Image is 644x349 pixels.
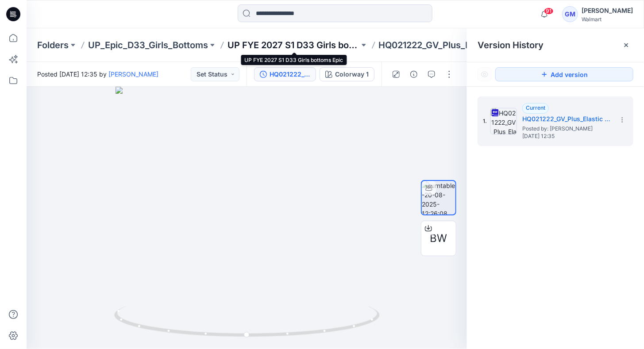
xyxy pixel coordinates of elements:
span: [DATE] 12:35 [522,133,611,139]
div: HQ021222_GV_Plus_Elastic Back 5pkt Denim Shorts 3” Inseam [270,69,310,79]
h5: HQ021222_GV_Plus_Elastic Back 5pkt Denim Shorts 3” Inseam [522,114,611,124]
button: Colorway 1 [320,67,374,81]
div: [PERSON_NAME] [582,5,633,16]
div: Walmart [582,16,633,23]
a: UP_Epic_D33_Girls_Bottoms [88,39,208,51]
span: 91 [544,8,554,15]
a: Folders [37,39,69,51]
button: Close [623,42,630,49]
button: HQ021222_GV_Plus_Elastic Back 5pkt Denim Shorts 3” Inseam [254,67,316,81]
button: Show Hidden Versions [478,67,492,81]
span: Posted by: Gayan Mahawithanalage [522,124,611,133]
button: Details [407,67,421,81]
button: Add version [495,67,633,81]
a: [PERSON_NAME] [108,70,158,78]
span: BW [430,230,447,246]
img: HQ021222_GV_Plus_Elastic Back 5pkt Denim Shorts 3” Inseam [490,108,517,134]
div: GM [562,6,578,22]
span: Version History [478,40,544,50]
a: UP FYE 2027 S1 D33 Girls bottoms Epic [228,39,359,51]
span: 1. [483,117,487,125]
img: turntable-20-08-2025-12:26:08 [422,181,455,215]
div: Colorway 1 [335,69,369,79]
span: Posted [DATE] 12:35 by [37,69,158,79]
span: Current [526,104,545,111]
p: HQ021222_GV_Plus_Elastic Back 5pkt Denim Shorts 3” Inseam [379,39,511,51]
